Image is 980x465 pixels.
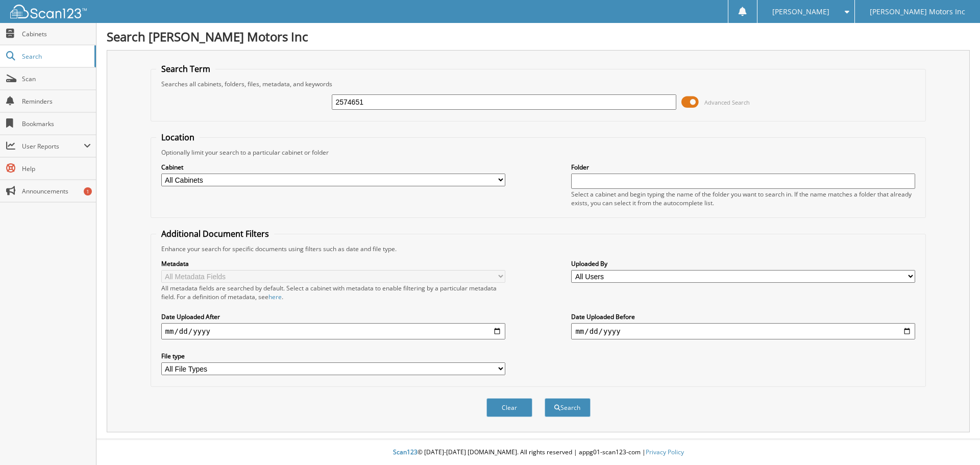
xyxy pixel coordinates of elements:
span: Scan123 [393,448,418,456]
input: start [161,323,505,339]
div: © [DATE]-[DATE] [DOMAIN_NAME]. All rights reserved | appg01-scan123-com | [96,440,980,465]
span: [PERSON_NAME] Motors Inc [870,9,965,15]
button: Clear [486,398,532,417]
label: Date Uploaded Before [571,312,915,321]
label: Date Uploaded After [161,312,505,321]
legend: Additional Document Filters [156,228,274,239]
span: Search [22,52,89,61]
span: Cabinets [22,30,91,38]
img: scan123-logo-white.svg [10,5,87,18]
a: here [268,292,282,301]
legend: Location [156,132,200,143]
span: Scan [22,75,91,83]
input: end [571,323,915,339]
button: Search [545,398,591,417]
label: Metadata [161,259,505,268]
div: Searches all cabinets, folders, files, metadata, and keywords [156,80,921,88]
h1: Search [PERSON_NAME] Motors Inc [107,28,970,45]
span: Announcements [22,187,91,195]
div: Select a cabinet and begin typing the name of the folder you want to search in. If the name match... [571,190,915,207]
div: 1 [84,187,92,195]
span: Bookmarks [22,119,91,128]
legend: Search Term [156,63,215,75]
span: Reminders [22,97,91,106]
a: Privacy Policy [646,448,684,456]
div: Optionally limit your search to a particular cabinet or folder [156,148,921,157]
label: Folder [571,163,915,172]
span: User Reports [22,142,84,151]
label: Cabinet [161,163,505,172]
span: Help [22,164,91,173]
label: Uploaded By [571,259,915,268]
label: File type [161,352,505,360]
span: [PERSON_NAME] [772,9,829,15]
span: Advanced Search [704,99,750,106]
div: Enhance your search for specific documents using filters such as date and file type. [156,244,921,253]
div: All metadata fields are searched by default. Select a cabinet with metadata to enable filtering b... [161,284,505,301]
